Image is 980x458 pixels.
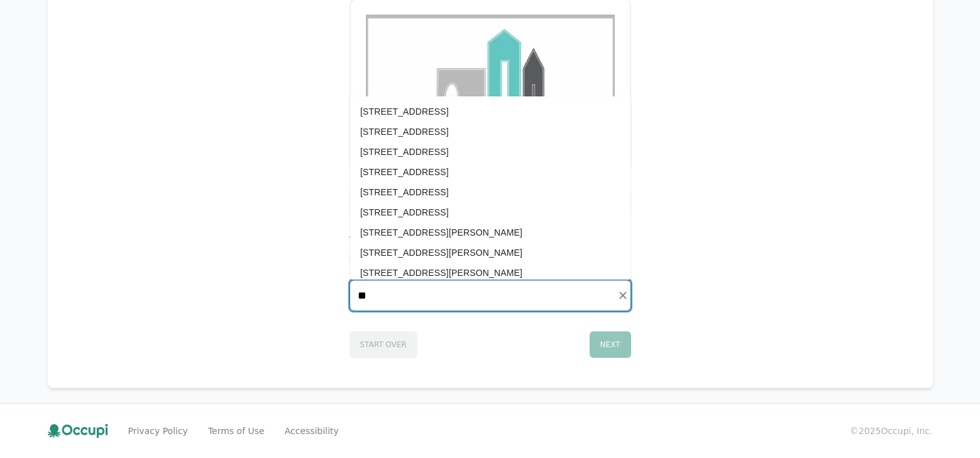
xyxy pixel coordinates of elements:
[350,232,631,249] h4: What is your rental address?
[350,263,630,283] li: [STREET_ADDRESS][PERSON_NAME]
[350,101,630,122] li: [STREET_ADDRESS]
[285,425,339,437] a: Accessibility
[850,425,933,437] small: © 2025 Occupi, Inc.
[614,287,632,304] button: Clear
[350,182,630,202] li: [STREET_ADDRESS]
[350,162,630,182] li: [STREET_ADDRESS]
[350,222,630,243] li: [STREET_ADDRESS][PERSON_NAME]
[350,202,630,222] li: [STREET_ADDRESS]
[350,122,630,142] li: [STREET_ADDRESS]
[366,14,615,156] img: Gateway Management
[350,280,630,311] input: Start typing...
[350,142,630,162] li: [STREET_ADDRESS]
[208,425,265,437] a: Terms of Use
[128,425,188,437] a: Privacy Policy
[350,252,631,265] p: Enter the address listed on your lease.
[350,243,630,263] li: [STREET_ADDRESS][PERSON_NAME]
